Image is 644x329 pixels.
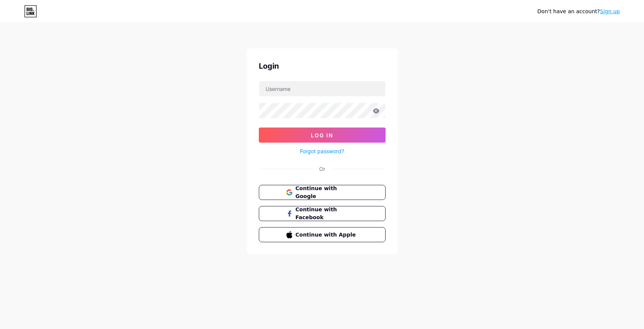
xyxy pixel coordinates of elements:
[295,184,358,200] span: Continue with Google
[537,8,620,15] div: Don't have an account?
[259,81,385,96] input: Username
[259,60,386,72] div: Login
[259,185,386,200] button: Continue with Google
[259,128,386,143] button: Log In
[259,227,386,242] button: Continue with Apple
[295,206,358,221] span: Continue with Facebook
[300,147,344,155] a: Forgot password?
[311,132,333,138] span: Log In
[295,231,358,239] span: Continue with Apple
[319,165,325,173] div: Or
[600,8,620,14] a: Sign up
[259,206,386,221] button: Continue with Facebook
